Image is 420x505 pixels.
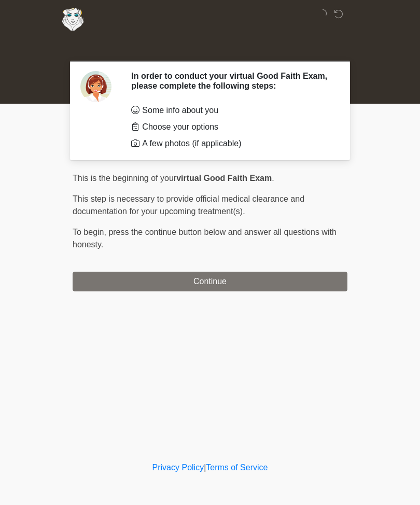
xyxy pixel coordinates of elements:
span: This step is necessary to provide official medical clearance and documentation for your upcoming ... [73,194,304,216]
a: | [204,463,206,472]
span: To begin, [73,228,108,236]
li: Choose your options [131,121,332,133]
a: Terms of Service [206,463,268,472]
h1: ‎ ‎ ‎ ‎ [65,37,355,57]
li: Some info about you [131,104,332,117]
span: . [272,174,274,183]
span: press the continue button below and answer all questions with honesty. [73,228,337,249]
strong: virtual Good Faith Exam [176,174,272,183]
button: Continue [73,272,347,291]
img: Agent Avatar [80,71,111,102]
h2: In order to conduct your virtual Good Faith Exam, please complete the following steps: [131,71,332,91]
a: Privacy Policy [152,463,204,472]
li: A few photos (if applicable) [131,137,332,150]
img: Aesthetically Yours Wellness Spa Logo [62,8,83,31]
span: This is the beginning of your [73,174,176,183]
